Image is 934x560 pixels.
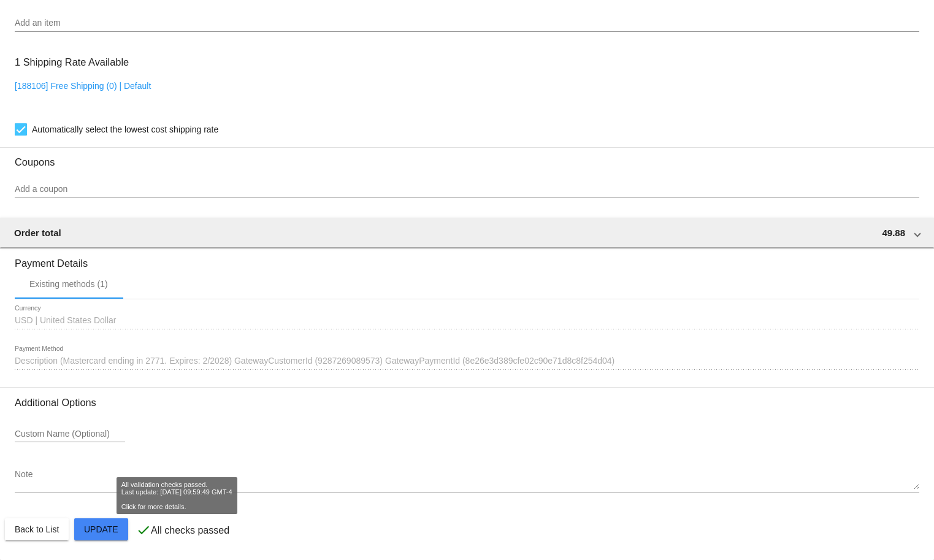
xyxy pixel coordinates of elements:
span: Back to List [15,524,59,534]
button: Back to List [5,518,69,540]
input: Add a coupon [15,185,919,194]
h3: 1 Shipping Rate Available [15,49,129,75]
span: Order total [14,228,61,238]
input: Custom Name (Optional) [15,429,125,439]
span: Automatically select the lowest cost shipping rate [32,122,218,137]
h3: Payment Details [15,248,919,269]
mat-icon: check [136,523,151,537]
span: 49.88 [882,228,905,238]
h3: Additional Options [15,397,919,408]
a: [188106] Free Shipping (0) | Default [15,81,151,91]
span: USD | United States Dollar [15,315,116,325]
h3: Coupons [15,147,919,168]
button: Update [74,518,128,540]
span: Description (Mastercard ending in 2771. Expires: 2/2028) GatewayCustomerId (9287269089573) Gatewa... [15,356,614,366]
input: Add an item [15,18,919,28]
p: All checks passed [151,525,229,536]
div: Existing methods (1) [29,279,108,289]
span: Update [84,524,118,534]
